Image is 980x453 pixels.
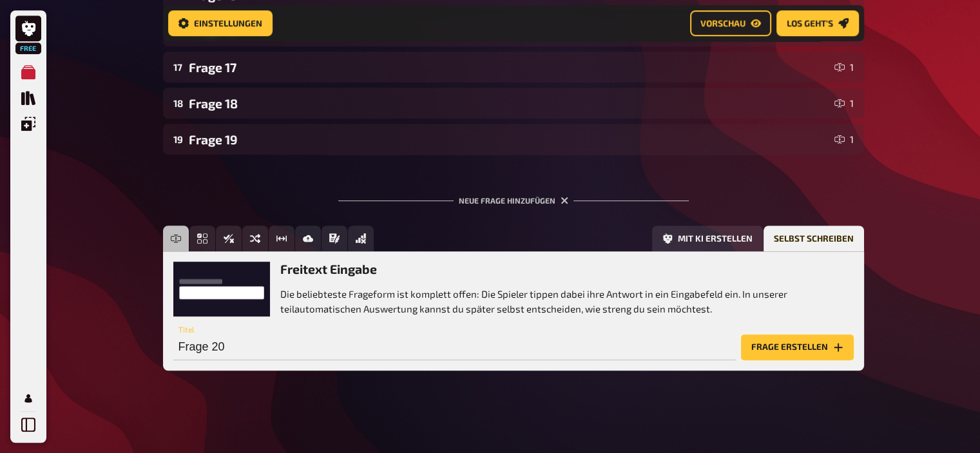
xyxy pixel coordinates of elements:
div: Frage 17 [189,60,829,75]
button: Schätzfrage [269,226,294,251]
input: Titel [173,334,736,360]
a: Meine Quizze [15,59,41,85]
button: Wahr / Falsch [216,226,242,251]
div: Frage 19 [189,132,829,147]
span: Vorschau [700,19,745,28]
button: Mit KI erstellen [652,226,763,251]
span: Einstellungen [194,19,262,28]
a: Vorschau [690,10,771,36]
a: Los geht's [776,10,859,36]
button: Einfachauswahl [189,226,215,251]
button: Prosa (Langtext) [322,226,347,251]
div: 1 [834,62,854,72]
div: 19 [173,133,184,145]
button: Bild-Antwort [295,226,321,251]
div: Neue Frage hinzufügen [338,175,689,215]
a: Einblendungen [15,111,41,137]
a: Einstellungen [168,10,273,36]
button: Frage erstellen [741,334,854,360]
button: Offline Frage [348,226,374,251]
a: Quiz Sammlung [15,85,41,111]
div: 1 [834,98,854,108]
p: Die beliebteste Frageform ist komplett offen: Die Spieler tippen dabei ihre Antwort in ein Eingab... [280,287,854,316]
span: Los geht's [787,19,833,28]
button: Freitext Eingabe [163,226,189,251]
h3: Freitext Eingabe [280,262,854,276]
div: 1 [834,134,854,144]
div: 17 [173,61,184,73]
a: Mein Konto [15,385,41,411]
div: Frage 18 [189,96,829,111]
button: Selbst schreiben [764,226,864,251]
div: 18 [173,97,184,109]
button: Sortierfrage [242,226,268,251]
span: Free [17,44,40,52]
